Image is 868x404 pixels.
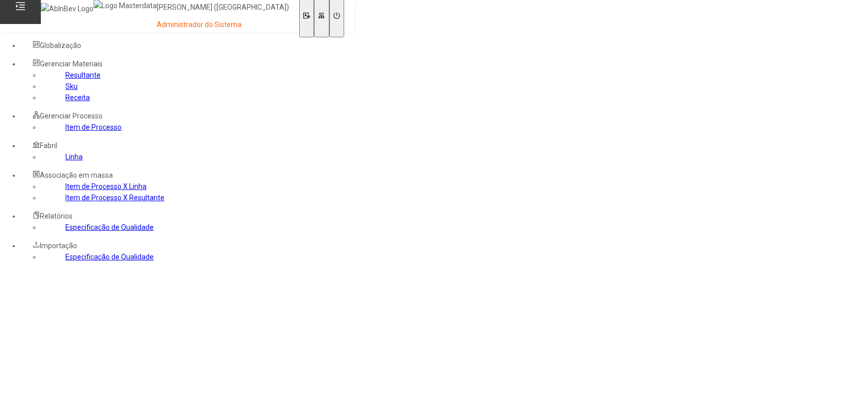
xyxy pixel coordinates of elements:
[65,93,90,102] a: Receita
[65,71,101,79] a: Resultante
[40,171,113,179] span: Associação em massa
[65,82,78,90] a: Sku
[65,182,147,191] a: Item de Processo X Linha
[40,60,103,68] span: Gerenciar Materiais
[40,242,77,250] span: Importação
[40,112,103,120] span: Gerenciar Processo
[65,123,122,131] a: Item de Processo
[40,41,81,50] span: Globalização
[65,223,154,231] a: Especificação de Qualidade
[157,3,289,13] p: [PERSON_NAME] ([GEOGRAPHIC_DATA])
[65,253,154,261] a: Especificação de Qualidade
[40,141,57,150] span: Fabril
[65,194,164,202] a: Item de Processo X Resultante
[41,3,93,14] img: AbInBev Logo
[40,212,73,220] span: Relatórios
[157,20,289,30] p: Administrador do Sistema
[65,153,83,161] a: Linha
